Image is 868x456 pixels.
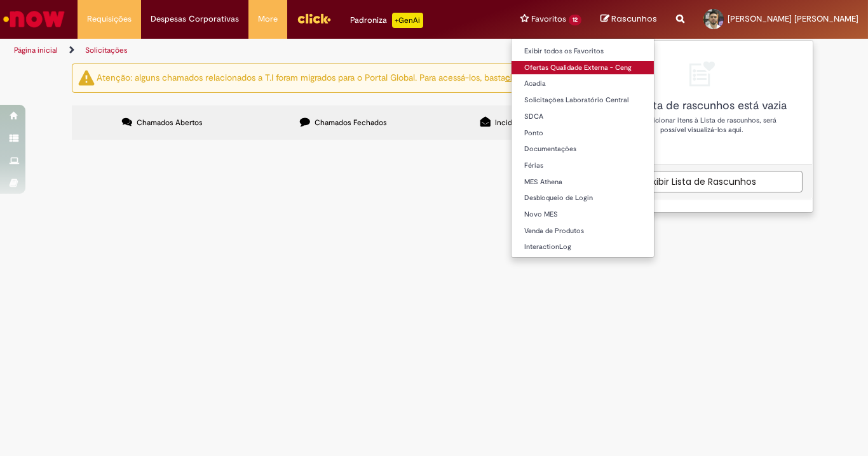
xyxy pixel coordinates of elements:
[614,100,790,112] div: Sua Lista de rascunhos está vazia
[97,72,548,83] ng-bind-html: Atenção: alguns chamados relacionados a T.I foram migrados para o Portal Global. Para acessá-los,...
[258,13,278,25] span: More
[85,45,128,55] a: Solicitações
[512,61,654,75] a: Ofertas Qualidade Externa - Ceng
[602,171,803,192] a: Exibir Lista de Rascunhos
[137,117,203,128] span: Chamados Abertos
[614,116,790,135] p: Após adicionar itens à Lista de rascunhos, será possível visualizá-los aqui.
[512,44,654,58] a: Exibir todos os Favoritos
[512,142,654,156] a: Documentações
[611,13,657,25] span: Rascunhos
[151,13,239,25] span: Despesas Corporativas
[512,240,654,254] a: InteractionLog
[512,77,654,91] a: Acadia
[512,159,654,173] a: Férias
[512,175,654,189] a: MES Athena
[531,13,566,25] span: Favoritos
[512,208,654,222] a: Novo MES
[297,9,331,28] img: click_logo_yellow_360x200.png
[10,39,569,62] ul: Trilhas de página
[87,13,132,25] span: Requisições
[495,117,569,128] span: Incidentes em aberto
[350,13,423,28] div: Padroniza
[1,6,67,32] img: ServiceNow
[14,45,58,55] a: Página inicial
[600,13,657,25] a: Rascunhos
[512,126,654,140] a: Ponto
[512,93,654,107] a: Solicitações Laboratório Central
[728,13,858,24] span: [PERSON_NAME] [PERSON_NAME]
[392,13,423,28] p: +GenAi
[511,38,654,258] ul: Favoritos
[505,72,548,83] a: clicar aqui.
[569,15,581,25] span: 12
[512,191,654,205] a: Desbloqueio de Login
[315,117,387,128] span: Chamados Fechados
[512,224,654,238] a: Venda de Produtos
[512,110,654,124] a: SDCA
